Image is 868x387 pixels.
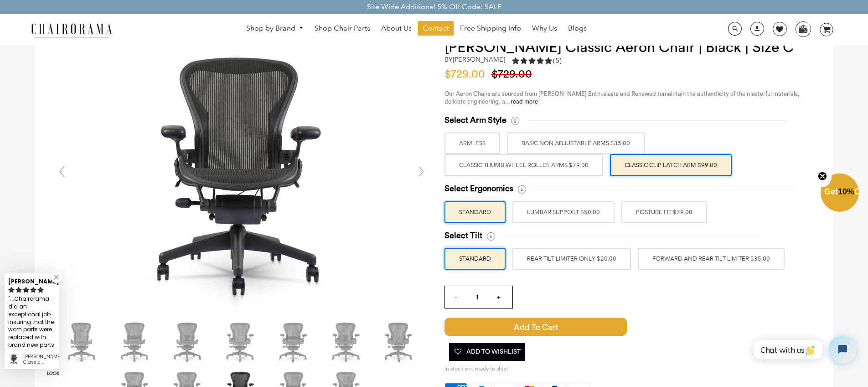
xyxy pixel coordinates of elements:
[824,187,866,196] span: Get Off
[8,287,15,293] svg: rating icon full
[638,248,785,270] label: FORWARD AND REAR TILT LIMITER $35.00
[377,21,416,36] a: About Us
[23,354,56,365] div: Herman Miller Classic Aeron Chair | Black | Size C
[218,319,263,365] img: Herman Miller Classic Aeron Chair | Black | Size C - chairorama
[444,366,508,373] span: In stock and ready to ship!
[418,21,454,36] a: Contact
[460,24,521,33] span: Free Shipping Info
[37,287,44,293] svg: rating icon full
[813,166,832,187] button: Close teaser
[444,230,482,241] span: Select Tilt
[453,55,505,63] a: [PERSON_NAME]
[491,69,537,80] span: $729.00
[563,21,591,36] a: Blogs
[423,24,449,33] span: Contact
[507,132,645,154] label: BASIC NON ADJUSTABLE ARMS $35.00
[444,132,500,154] label: ARMLESS
[512,201,615,223] label: LUMBAR SUPPORT $50.00
[8,274,56,286] div: [PERSON_NAME]
[444,69,490,80] span: $729.00
[444,56,505,63] h2: by
[444,318,627,336] span: Add to Cart
[324,319,369,365] img: Herman Miller Classic Aeron Chair | Black | Size C - chairorama
[610,154,732,176] label: Classic Clip Latch Arm $99.00
[444,201,506,223] label: STANDARD
[744,328,864,371] iframe: Tidio Chat
[26,22,117,38] img: chairorama
[527,21,562,36] a: Why Us
[568,24,587,33] span: Blogs
[821,174,859,213] div: Get10%OffClose teaser
[445,286,467,308] input: -
[444,248,506,270] label: STANDARD
[381,24,412,33] span: About Us
[511,99,538,105] a: read more
[512,56,562,66] div: 5.0 rating (5 votes)
[30,287,36,293] svg: rating icon full
[553,56,562,66] span: (5)
[8,294,56,366] div: ...Chairorama did an exceptional job insuring that the worn parts were replaced with brand new pa...
[105,39,378,313] img: DSC_4288_346aa8c2-0484-4e9b-9687-0ae4c805b4fe_grande.jpg
[377,319,422,365] img: Herman Miller Classic Aeron Chair | Black | Size C - chairorama
[165,319,211,365] img: Herman Miller Classic Aeron Chair | Black | Size C - chairorama
[455,21,526,36] a: Free Shipping Info
[512,56,562,68] a: 5.0 rating (5 votes)
[621,201,707,223] label: POSTURE FIT $79.00
[449,343,525,361] button: Add To Wishlist
[838,187,854,196] span: 10%
[156,21,677,38] nav: DesktopNavigation
[444,154,603,176] label: Classic Thumb Wheel Roller Arms $79.00
[444,318,704,336] button: Add to Cart
[444,115,506,126] span: Select Arm Style
[112,319,158,365] img: Herman Miller Classic Aeron Chair | Black | Size C - chairorama
[454,343,521,361] span: Add To Wishlist
[315,24,370,33] span: Shop Chair Parts
[444,39,815,56] h1: [PERSON_NAME] Classic Aeron Chair | Black | Size C
[444,91,663,97] span: Our Aeron Chairs are sourced from [PERSON_NAME] Enthusiasts and Renewed to
[271,319,316,365] img: Herman Miller Classic Aeron Chair | Black | Size C - chairorama
[15,287,22,293] svg: rating icon full
[59,319,105,365] img: Herman Miller Classic Aeron Chair | Black | Size C - chairorama
[444,183,513,194] span: Select Ergonomics
[242,21,308,36] a: Shop by Brand
[796,22,810,36] img: WhatsApp_Image_2024-07-12_at_16.23.01.webp
[512,248,631,270] label: REAR TILT LIMITER ONLY $20.00
[23,287,29,293] svg: rating icon full
[310,21,375,36] a: Shop Chair Parts
[532,24,557,33] span: Why Us
[488,286,510,308] input: +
